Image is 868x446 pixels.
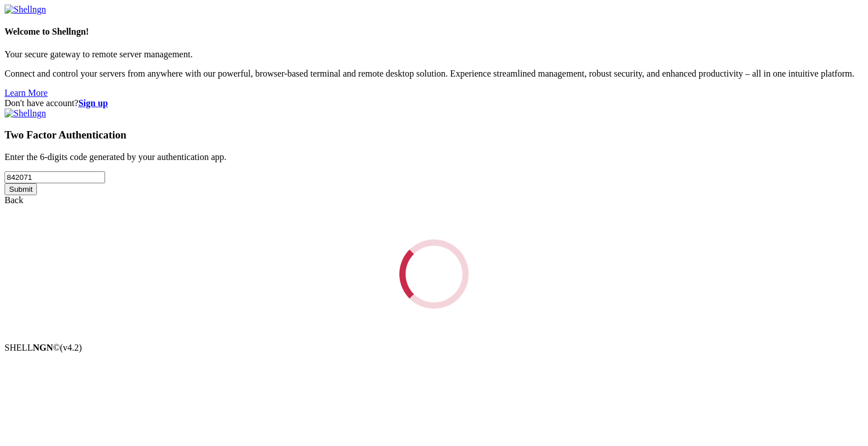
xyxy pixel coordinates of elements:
h3: Two Factor Authentication [5,129,863,141]
b: NGN [33,343,53,352]
p: Your secure gateway to remote server management. [5,49,863,60]
span: 4.2.0 [60,343,82,352]
img: Shellngn [5,108,46,119]
input: Two factor code [5,171,105,183]
a: Sign up [78,98,108,108]
p: Enter the 6-digits code generated by your authentication app. [5,152,863,162]
h4: Welcome to Shellngn! [5,27,863,37]
img: Shellngn [5,5,46,15]
p: Connect and control your servers from anywhere with our powerful, browser-based terminal and remo... [5,69,863,79]
a: Learn More [5,88,48,98]
a: Back [5,195,23,205]
span: SHELL © [5,343,82,352]
div: Loading... [394,234,475,315]
input: Submit [5,183,37,195]
div: Don't have account? [5,98,863,108]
